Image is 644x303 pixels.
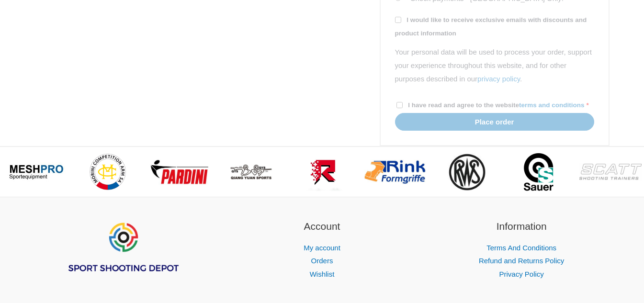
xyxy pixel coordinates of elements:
[311,257,333,265] a: Orders
[234,241,410,281] nav: Account
[35,219,211,296] aside: Footer Widget 1
[310,270,335,278] a: Wishlist
[304,244,340,252] a: My account
[486,244,556,252] a: Terms And Conditions
[434,219,610,281] aside: Footer Widget 3
[434,241,610,281] nav: Information
[234,219,410,234] h2: Account
[434,219,610,234] h2: Information
[479,257,564,265] a: Refund and Returns Policy
[234,219,410,281] aside: Footer Widget 2
[499,270,543,278] a: Privacy Policy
